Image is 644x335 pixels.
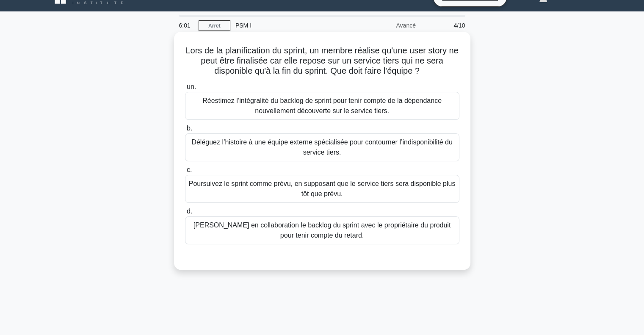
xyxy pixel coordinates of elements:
font: PSM I [235,22,252,29]
font: Avancé [396,22,415,29]
font: c. [187,166,192,173]
font: Lors de la planification du sprint, un membre réalise qu'une user story ne peut être finalisée ca... [185,46,458,75]
font: [PERSON_NAME] en collaboration le backlog du sprint avec le propriétaire du produit pour tenir co... [193,221,451,239]
font: b. [187,125,192,132]
font: Poursuivez le sprint comme prévu, en supposant que le service tiers sera disponible plus tôt que ... [189,180,456,197]
font: 4/10 [453,22,465,29]
font: Réestimez l’intégralité du backlog de sprint pour tenir compte de la dépendance nouvellement déco... [202,97,442,114]
font: Arrêt [208,23,221,29]
font: 6:01 [179,22,191,29]
font: d. [187,208,192,215]
font: Déléguez l’histoire à une équipe externe spécialisée pour contourner l’indisponibilité du service... [191,138,452,156]
a: Arrêt [199,20,230,31]
font: un. [187,83,196,90]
